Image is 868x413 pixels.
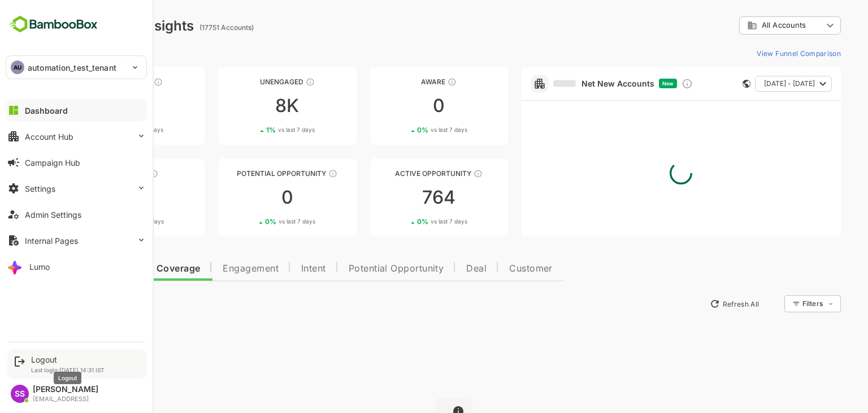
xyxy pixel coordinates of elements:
[114,78,123,87] div: These accounts have not been engaged with for a defined time period
[724,76,775,91] span: [DATE] - [DATE]
[179,67,316,145] a: UnengagedThese accounts have not shown enough engagement and need nurturing8K1%vs last 7 days
[25,106,68,115] div: Dashboard
[179,169,316,178] div: Potential Opportunity
[266,78,275,87] div: These accounts have not shown enough engagement and need nurturing
[703,80,711,88] div: This card does not support filter and segments
[6,14,101,35] img: BambooboxFullLogoMark.5f36c76dfaba33ec1ec1367b70bb1252.svg
[391,217,428,226] span: vs last 7 days
[74,217,124,226] div: 0 %
[331,169,468,178] div: Active Opportunity
[715,76,792,92] button: [DATE] - [DATE]
[6,151,147,174] button: Campaign Hub
[262,264,287,273] span: Intent
[331,97,468,115] div: 0
[225,217,276,226] div: 0 %
[6,99,147,122] button: Dashboard
[331,67,468,145] a: AwareThese accounts have just entered the buying cycle and need further nurturing00%vs last 7 days
[33,385,98,394] div: [PERSON_NAME]
[179,97,316,115] div: 8K
[110,169,119,178] div: These accounts are warm, further nurturing would qualify them to MQAs
[700,15,801,37] div: All Accounts
[25,236,78,246] div: Internal Pages
[11,385,29,403] div: SS
[29,262,50,272] div: Lumo
[88,217,124,226] span: vs last 7 days
[33,395,98,403] div: [EMAIL_ADDRESS]
[25,210,81,220] div: Admin Settings
[27,158,165,236] a: EngagedThese accounts are warm, further nurturing would qualify them to MQAs00%vs last 7 days
[179,78,316,86] div: Unengaged
[6,255,147,278] button: Lumo
[25,158,80,167] div: Campaign Hub
[239,217,276,226] span: vs last 7 days
[408,78,417,87] div: These accounts have just entered the buying cycle and need further nurturing
[238,126,275,134] span: vs last 7 days
[623,80,634,87] span: New
[289,169,298,178] div: These accounts are MQAs and can be passed on to Inside Sales
[179,188,316,206] div: 0
[763,299,783,308] div: Filters
[6,125,147,148] button: Account Hub
[27,294,110,314] button: New Insights
[75,126,124,134] div: 1 %
[470,264,513,273] span: Customer
[28,62,116,74] p: automation_test_tenant
[179,158,316,236] a: Potential OpportunityThese accounts are MQAs and can be passed on to Inside Sales00%vs last 7 days
[25,184,55,193] div: Settings
[160,23,218,32] ag: (17751 Accounts)
[227,126,275,134] div: 1 %
[27,78,165,86] div: Unreached
[434,169,443,178] div: These accounts have open opportunities which might be at any of the Sales Stages
[331,158,468,236] a: Active OpportunityThese accounts have open opportunities which might be at any of the Sales Stage...
[665,295,724,313] button: Refresh All
[391,126,428,134] span: vs last 7 days
[25,132,73,141] div: Account Hub
[427,264,447,273] span: Deal
[11,61,24,74] div: AU
[87,126,124,134] span: vs last 7 days
[331,188,468,206] div: 764
[27,169,165,178] div: Engaged
[6,229,147,252] button: Internal Pages
[27,18,154,34] div: Dashboard Insights
[6,203,147,226] button: Admin Settings
[713,44,801,62] button: View Funnel Comparison
[31,355,105,364] div: Logout
[309,264,405,273] span: Potential Opportunity
[27,97,165,115] div: 9K
[27,67,165,145] a: UnreachedThese accounts have not been engaged with for a defined time period9K1%vs last 7 days
[27,188,165,206] div: 0
[6,177,147,200] button: Settings
[708,20,783,31] div: All Accounts
[6,56,146,79] div: AUautomation_test_tenant
[377,217,428,226] div: 0 %
[762,294,801,314] div: Filters
[722,21,766,29] span: All Accounts
[331,78,468,86] div: Aware
[642,78,653,89] div: Discover new ICP-fit accounts showing engagement — via intent surges, anonymous website visits, L...
[31,367,105,373] p: Last login: [DATE] 14:31 IST
[514,79,615,89] a: Net New Accounts
[38,264,160,273] span: Data Quality and Coverage
[183,264,239,273] span: Engagement
[377,126,428,134] div: 0 %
